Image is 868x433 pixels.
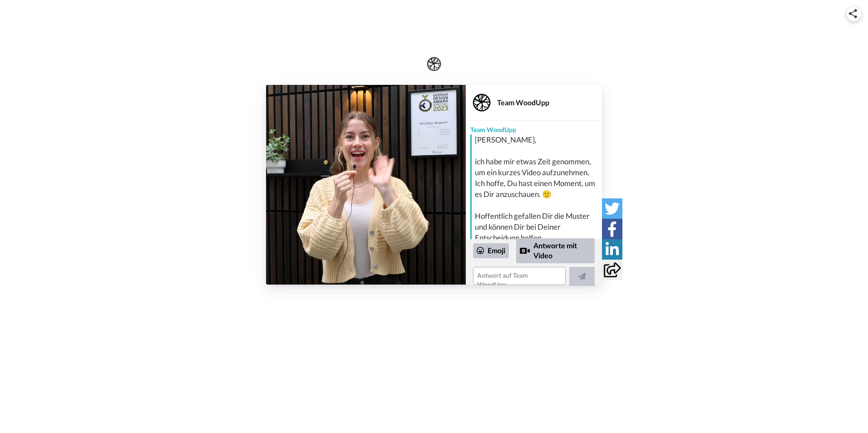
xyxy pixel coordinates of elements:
div: Team WoodUpp [497,98,602,107]
div: Emoji [473,243,509,258]
img: ic_share.svg [849,9,857,18]
img: Profile Image [471,92,493,113]
div: [PERSON_NAME], ich habe mir etwas Zeit genommen, um ein kurzes Video aufzunehmen. Ich hoffe, Du h... [475,134,600,276]
div: Team WoodUpp [466,121,602,134]
div: Reply by Video [520,245,530,256]
div: Antworte mit Video [516,238,595,263]
img: logo [427,57,441,71]
img: 3311a712-f5c7-4df8-bfd7-7dbb72504325-thumb.jpg [266,85,466,285]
